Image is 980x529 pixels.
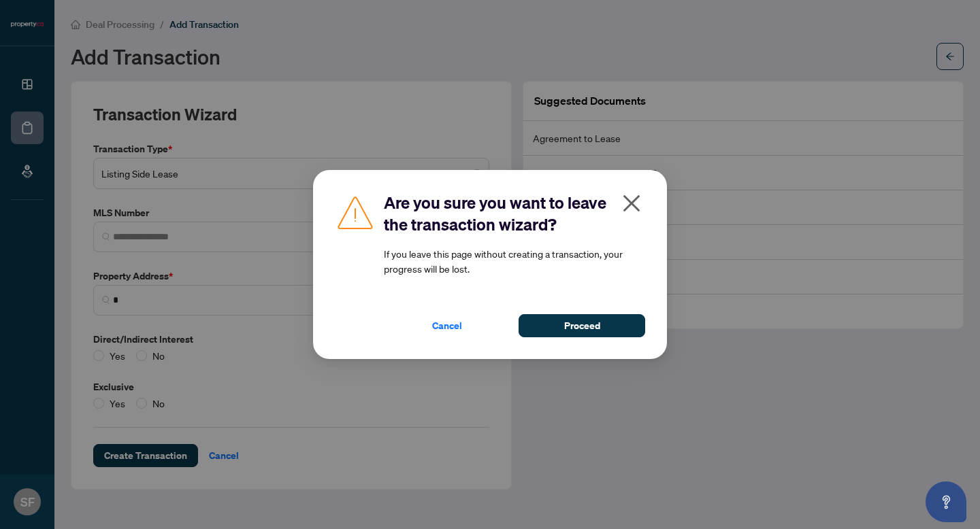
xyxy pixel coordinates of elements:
h2: Are you sure you want to leave the transaction wizard? [384,192,645,235]
span: Cancel [432,315,462,337]
button: Open asap [926,481,966,522]
button: Proceed [519,314,645,337]
button: Cancel [384,314,510,337]
span: close [621,192,642,214]
span: Proceed [564,315,600,337]
article: If you leave this page without creating a transaction, your progress will be lost. [384,246,645,276]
